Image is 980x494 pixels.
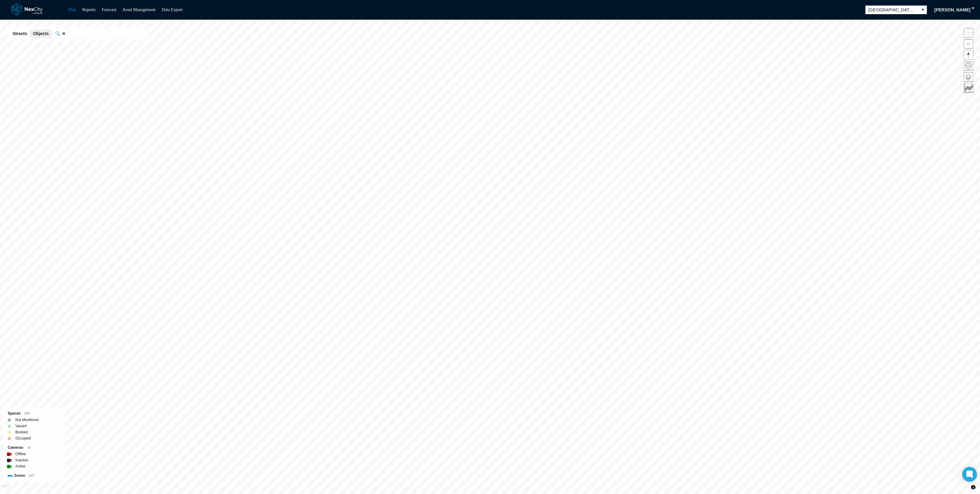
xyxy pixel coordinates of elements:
button: Home [964,61,973,71]
label: Occupied [15,435,31,441]
span: Objects [33,30,49,37]
button: Toggle attribution [970,484,977,491]
label: Active [15,463,25,469]
label: Booked [15,429,28,435]
a: Data Export [162,7,182,12]
a: Mapbox homepage [3,485,10,492]
button: Key metrics [964,83,973,93]
span: Streets [13,30,27,37]
div: Cameras [8,444,60,451]
a: Asset Management [123,7,156,12]
button: Streets [10,29,30,38]
button: Layers management [964,72,973,82]
button: Objects [30,29,52,38]
label: Not Monitored [15,417,38,423]
span: [PERSON_NAME] [935,7,970,13]
button: [PERSON_NAME] [931,5,974,15]
span: Toggle attribution [971,484,975,491]
button: Zoom in [964,28,973,38]
div: Zones [8,472,60,479]
label: Inactive [15,457,28,463]
button: Reset bearing to north [964,50,973,60]
button: Zoom out [964,39,973,49]
span: Zoom in [964,28,973,37]
span: Zoom out [964,39,973,48]
span: 33 [27,446,31,449]
a: Map [68,7,76,12]
button: select [919,6,927,14]
label: Offline [15,451,26,457]
a: Forecast [102,7,116,12]
span: 537 [29,474,34,477]
span: 909 [25,412,30,415]
div: Spaces [8,410,60,417]
label: Vacant [15,423,26,429]
span: Reset bearing to north [964,50,973,59]
a: Reports [82,7,96,12]
span: [GEOGRAPHIC_DATA][PERSON_NAME] [868,7,916,13]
